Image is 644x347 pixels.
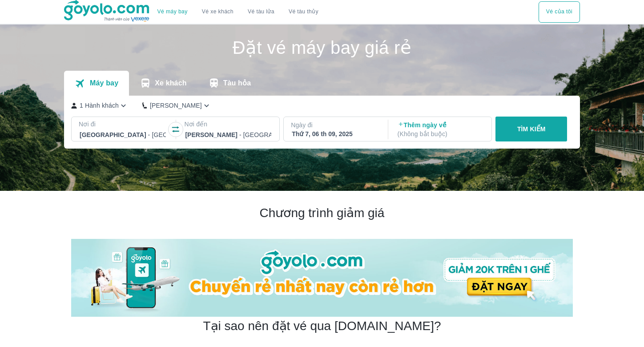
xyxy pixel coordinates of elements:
[398,129,484,138] p: ( Không bắt buộc )
[241,1,282,23] a: Vé tàu lửa
[291,121,379,129] p: Ngày đi
[150,101,202,110] p: [PERSON_NAME]
[80,101,119,110] p: 1 Hành khách
[90,79,118,88] p: Máy bay
[71,205,573,221] h2: Chương trình giảm giá
[150,1,326,23] div: choose transportation mode
[292,129,378,138] div: Thứ 7, 06 th 09, 2025
[539,1,580,23] button: Vé của tôi
[142,101,211,110] button: [PERSON_NAME]
[495,117,567,141] button: TÌM KIẾM
[79,120,167,129] p: Nơi đi
[71,239,573,317] img: banner-home
[157,8,188,15] a: Vé máy bay
[223,79,251,88] p: Tàu hỏa
[71,101,128,110] button: 1 Hành khách
[64,39,580,56] h1: Đặt vé máy bay giá rẻ
[282,1,326,23] button: Vé tàu thủy
[203,318,441,334] h2: Tại sao nên đặt vé qua [DOMAIN_NAME]?
[398,121,484,138] p: Thêm ngày về
[155,79,186,88] p: Xe khách
[184,120,272,129] p: Nơi đến
[202,8,233,15] a: Vé xe khách
[64,71,262,96] div: transportation tabs
[517,125,546,133] p: TÌM KIẾM
[539,1,580,23] div: choose transportation mode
